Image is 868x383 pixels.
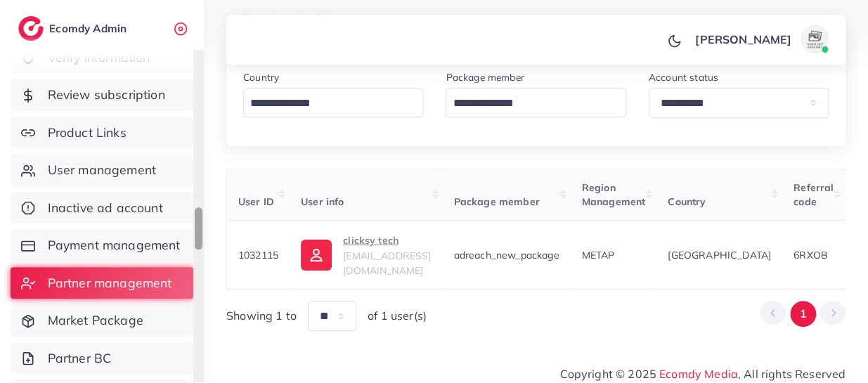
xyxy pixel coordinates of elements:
input: Search for option [448,93,607,115]
ul: Pagination [760,301,846,327]
div: Search for option [243,88,423,117]
button: Go to page 1 [790,301,816,327]
a: Review subscription [11,79,193,111]
span: , All rights Reserved [738,365,846,382]
span: Showing 1 to [226,308,297,324]
img: logo [18,16,44,41]
span: Payment management [48,236,181,254]
span: [EMAIL_ADDRESS][DOMAIN_NAME] [343,249,431,276]
div: Search for option [446,88,626,117]
img: avatar [801,25,829,53]
span: User management [48,161,156,179]
a: Payment management [11,229,193,261]
span: Partner management [48,274,172,292]
span: Product Links [48,124,127,142]
label: Account status [649,70,718,84]
span: adreach_new_package [454,249,559,261]
a: logoEcomdy Admin [18,16,130,41]
a: User management [11,154,193,186]
span: 6RXOB [793,249,828,261]
span: METAP [582,249,615,261]
input: Search for option [245,93,405,115]
a: Inactive ad account [11,192,193,224]
a: Partner BC [11,342,193,375]
a: clicksy tech[EMAIL_ADDRESS][DOMAIN_NAME] [301,232,431,278]
span: Package member [454,195,540,208]
a: [PERSON_NAME]avatar [687,25,834,53]
a: Market Package [11,304,193,337]
a: Partner management [11,267,193,299]
span: Inactive ad account [48,199,163,217]
a: Product Links [11,117,193,149]
span: Partner BC [48,349,112,368]
span: Country [668,195,706,208]
label: Package member [446,70,524,84]
label: Country [243,70,279,84]
h2: Ecomdy Admin [49,22,130,35]
img: ic-user-info.36bf1079.svg [301,240,332,271]
p: clicksy tech [343,232,431,249]
span: Region Management [582,181,646,208]
span: [GEOGRAPHIC_DATA] [668,248,771,262]
span: Referral code [793,181,834,208]
span: Copyright © 2025 [560,365,846,382]
span: User ID [238,195,274,208]
a: Verify information [11,41,193,74]
span: 1032115 [238,249,278,261]
span: Market Package [48,311,143,330]
span: of 1 user(s) [368,308,427,324]
span: User info [301,195,344,208]
span: Verify information [48,48,150,67]
span: Review subscription [48,86,165,104]
a: Ecomdy Media [659,367,738,381]
p: [PERSON_NAME] [695,31,791,48]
